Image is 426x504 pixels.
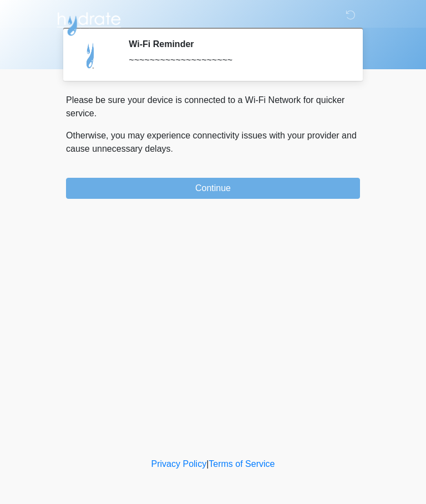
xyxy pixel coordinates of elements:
a: Privacy Policy [151,459,207,469]
p: Please be sure your device is connected to a Wi-Fi Network for quicker service. [66,94,360,120]
p: Otherwise, you may experience connectivity issues with your provider and cause unnecessary delays [66,129,360,156]
a: Terms of Service [209,459,275,469]
button: Continue [66,178,360,199]
div: ~~~~~~~~~~~~~~~~~~~~ [129,54,343,67]
span: . [171,144,173,153]
img: Hydrate IV Bar - Arcadia Logo [55,8,123,37]
a: | [206,459,209,469]
img: Agent Avatar [74,39,108,72]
